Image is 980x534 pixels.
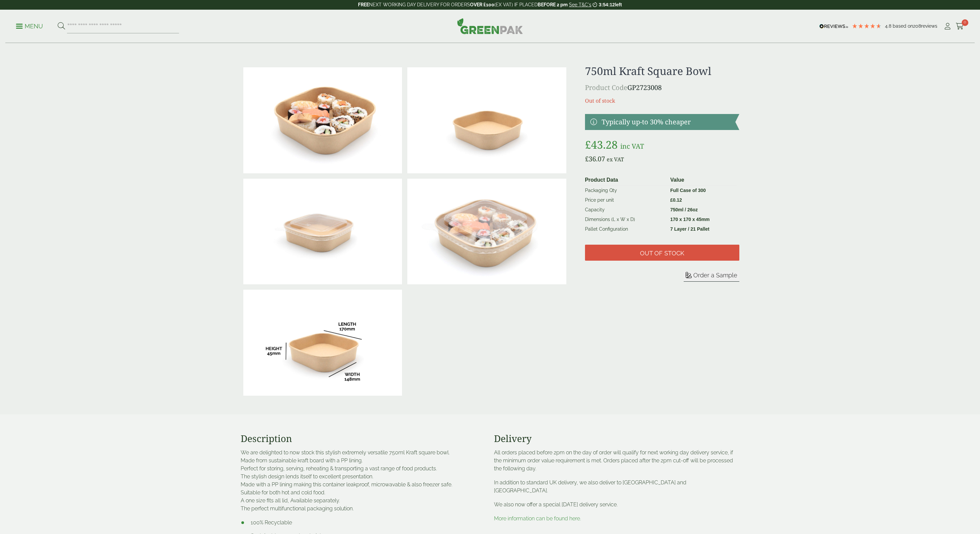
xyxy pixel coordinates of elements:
[538,2,568,7] strong: BEFORE 2 pm
[582,175,668,186] th: Product Data
[16,22,43,30] p: Menu
[585,154,605,163] bdi: 36.07
[852,23,882,29] div: 4.79 Stars
[243,179,402,285] img: 2723008 750ml Square Kraft Bowl With Lid
[599,2,615,7] span: 3:54:12
[582,224,668,234] td: Pallet Configuration
[670,226,710,232] strong: 7 Layer / 21 Pallet
[885,23,893,29] span: 4.8
[913,23,921,29] span: 208
[962,19,968,26] span: 0
[670,197,673,203] span: £
[243,290,402,396] img: 2723008 750ml Square Kraft Bowl 1 Scaled DIMS
[582,205,668,215] td: Capacity
[921,23,937,29] span: reviews
[607,156,624,163] span: ex VAT
[241,449,486,513] p: We are delighted to now stock this stylish extremely versatile 750ml Kraft square bowl. Made from...
[693,272,737,279] span: Order a Sample
[819,24,848,29] img: REVIEWS.io
[585,83,739,93] p: GP2723008
[668,175,737,186] th: Value
[407,179,566,285] img: 2723008 750ml Square Kraft Bowl With Lid And Sushi Contents
[956,21,964,31] a: 0
[470,2,494,7] strong: OVER £100
[16,22,43,29] a: Menu
[582,186,668,196] td: Packaging Qty
[943,23,952,30] i: My Account
[582,195,668,205] td: Price per unit
[241,519,486,527] li: 100% Recyclable
[569,2,591,7] a: See T&C's
[640,250,684,257] span: Out of stock
[893,23,913,29] span: Based on
[585,154,589,163] span: £
[582,215,668,224] td: Dimensions (L x W x D)
[358,2,369,7] strong: FREE
[670,188,706,193] strong: Full Case of 300
[585,137,618,152] bdi: 43.28
[620,142,644,151] span: inc VAT
[684,271,739,282] button: Order a Sample
[494,501,739,509] p: We also now offer a special [DATE] delivery service.
[494,515,581,522] a: More information can be found here.
[494,433,739,444] h3: Delivery
[585,65,739,77] h1: 750ml Kraft Square Bowl
[457,18,523,34] img: GreenPak Supplies
[615,2,622,7] span: left
[241,433,486,444] h3: Description
[585,83,627,92] span: Product Code
[670,217,710,222] strong: 170 x 170 x 45mm
[670,207,698,212] strong: 750ml / 26oz
[585,97,739,105] p: Out of stock
[585,137,591,152] span: £
[494,449,739,473] p: All orders placed before 2pm on the day of order will qualify for next working day delivery servi...
[956,23,964,30] i: Cart
[494,479,739,495] p: In addition to standard UK delivery, we also deliver to [GEOGRAPHIC_DATA] and [GEOGRAPHIC_DATA].
[407,67,566,173] img: 2723008 750ml Square Kraft Bowl (1)
[243,67,402,173] img: 2723008 750ml Square Kraft Bowl With Sushi Contents
[670,197,682,203] bdi: 0.12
